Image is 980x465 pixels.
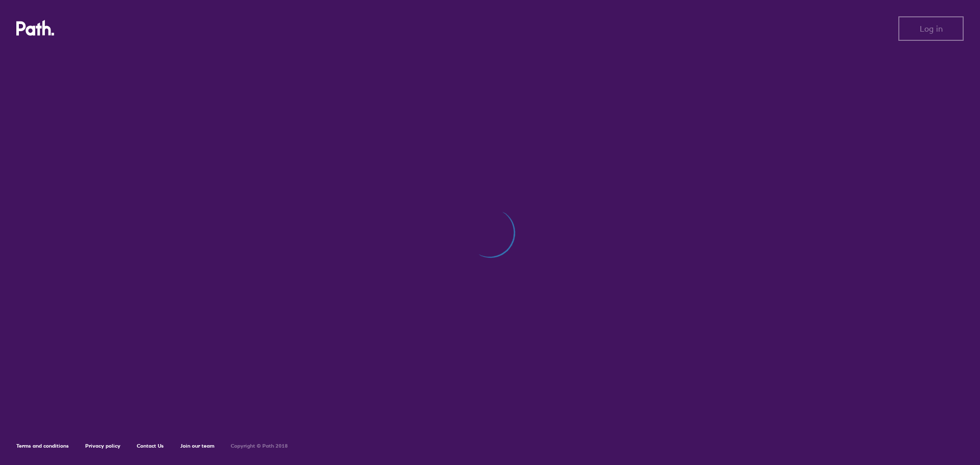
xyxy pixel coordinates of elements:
[898,16,964,41] button: Log in
[137,443,164,449] a: Contact Us
[920,24,943,33] span: Log in
[85,443,120,449] a: Privacy policy
[231,443,288,449] h6: Copyright © Path 2018
[16,443,69,449] a: Terms and conditions
[180,443,214,449] a: Join our team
